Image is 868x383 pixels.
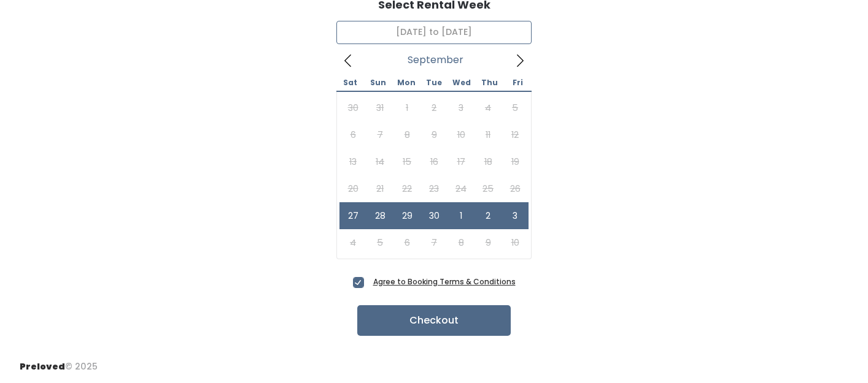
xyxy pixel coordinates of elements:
span: Sun [364,79,392,86]
a: Agree to Booking Terms & Conditions [373,276,516,287]
span: September 29, 2025 [393,202,420,229]
span: Fri [504,79,532,86]
span: September 30, 2025 [420,202,448,229]
div: © 2025 [20,351,98,373]
span: Mon [392,79,420,86]
span: October 1, 2025 [448,202,475,229]
span: Wed [448,79,476,86]
span: October 2, 2025 [475,202,502,229]
button: Checkout [357,305,511,336]
span: Thu [476,79,503,86]
input: Select week [336,21,532,44]
span: September 27, 2025 [339,202,366,229]
span: Preloved [20,360,65,373]
span: Tue [420,79,448,86]
span: October 3, 2025 [502,202,529,229]
span: September [408,58,463,63]
span: September 28, 2025 [366,202,393,229]
span: Sat [336,79,364,86]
